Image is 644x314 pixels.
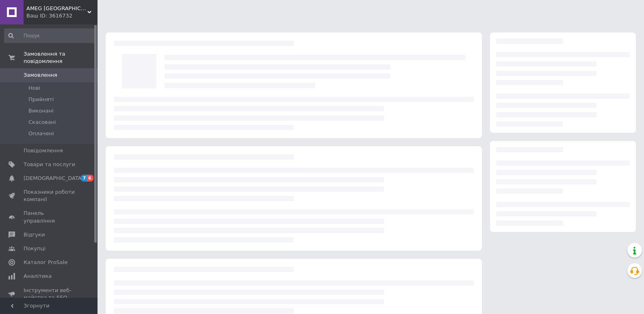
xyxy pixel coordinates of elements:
span: Товари та послуги [24,161,75,168]
span: 7 [81,175,87,182]
input: Пошук [4,28,96,43]
span: Оплачені [28,130,54,137]
span: Інструменти веб-майстра та SEO [24,287,75,301]
span: Нові [28,84,40,92]
span: Панель управління [24,210,75,224]
span: Прийняті [28,96,54,103]
div: Ваш ID: 3616732 [26,12,98,19]
span: Повідомлення [24,147,63,154]
span: Виконані [28,107,54,115]
span: Показники роботи компанії [24,188,75,203]
span: Замовлення та повідомлення [24,50,98,65]
span: АМEG Ukraine АМЕГ Україна [26,5,87,12]
span: [DEMOGRAPHIC_DATA] [24,175,84,182]
span: Замовлення [24,71,57,79]
span: Каталог ProSale [24,259,67,266]
span: 6 [87,175,93,182]
span: Аналітика [24,273,52,280]
span: Покупці [24,245,46,252]
span: Відгуки [24,231,45,238]
span: Скасовані [28,119,56,126]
